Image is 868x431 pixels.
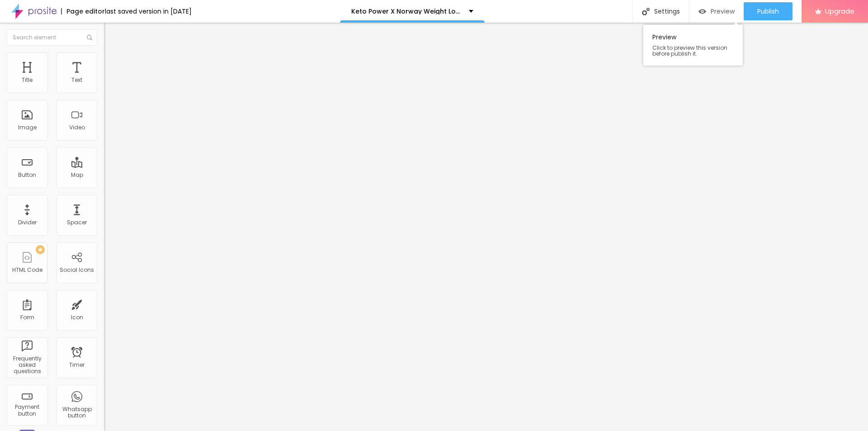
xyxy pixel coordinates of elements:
div: Preview [643,25,743,66]
span: Preview [711,8,735,15]
div: Icon [71,314,83,321]
div: Form [20,314,34,321]
div: Text [71,77,82,83]
div: Frequently asked questions [9,355,45,375]
div: Map [71,172,83,178]
div: Page editor [61,8,105,14]
img: Icone [87,35,92,40]
span: Upgrade [825,7,854,15]
div: Video [69,124,85,131]
input: Search element [7,29,97,46]
p: Keto Power X Norway Weight Loss Fat Burner Pills [351,8,462,14]
span: Publish [757,8,779,15]
img: Icone [642,8,650,15]
div: Divider [18,219,37,226]
iframe: Editor [104,23,868,431]
div: last saved version in [DATE] [105,8,192,14]
div: Spacer [67,219,87,226]
span: Click to preview this version before publish it. [652,45,734,57]
button: Preview [689,2,744,20]
div: Timer [69,362,85,368]
div: HTML Code [12,267,42,273]
div: Whatsapp button [59,406,94,419]
div: Title [22,77,33,83]
button: Publish [744,2,793,20]
div: Social Icons [60,267,94,273]
div: Button [18,172,36,178]
img: view-1.svg [698,8,706,15]
div: Payment button [9,404,45,417]
div: Image [18,124,37,131]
